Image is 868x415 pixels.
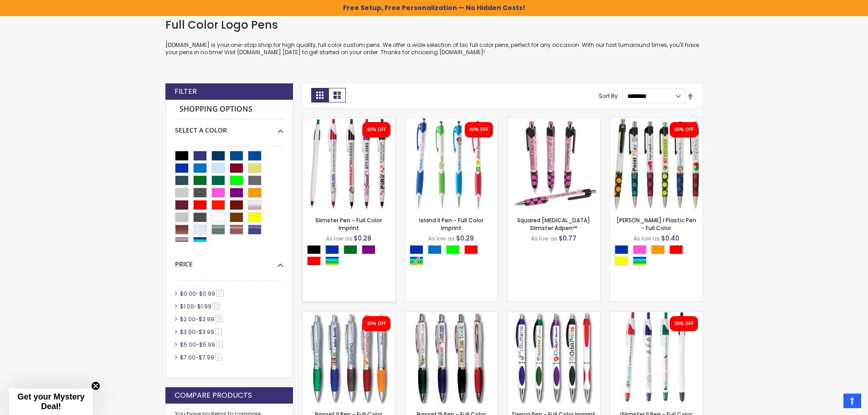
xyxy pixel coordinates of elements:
[615,256,628,266] div: Yellow
[178,328,225,336] a: $3.00-$3.991
[428,245,442,254] div: Blue Light
[9,389,93,415] div: Get your Mystery Deal!Close teaser
[405,118,498,210] img: Island II Pen - Full Color Imprint
[464,245,478,254] div: Red
[469,127,488,133] div: 40% OFF
[199,328,214,336] span: $3.99
[215,354,222,360] span: 2
[508,117,600,125] a: Squared Breast Cancer Slimster Adpen™
[303,312,395,404] img: Basset II Pen - Full Color Imprint
[199,315,214,323] span: $2.99
[180,341,196,348] span: $5.00
[178,341,226,348] a: $5.00-$5.991
[17,392,84,411] span: Get your Mystery Deal!
[303,118,395,210] img: Slimster Pen - Full Color Imprint
[199,290,215,297] span: $0.99
[610,118,703,210] img: Madeline I Plastic Pen - Full Color
[674,321,693,327] div: 30% OFF
[175,390,252,400] strong: Compare Products
[315,216,382,231] a: Slimster Pen - Full Color Imprint
[661,234,679,243] span: $0.40
[651,245,665,254] div: Orange
[410,245,498,268] div: Select A Color
[216,290,224,297] span: 17
[180,354,195,361] span: $7.00
[91,381,100,390] button: Close teaser
[175,100,283,119] strong: Shopping Options
[517,216,590,231] a: Squared [MEDICAL_DATA] Slimster Adpen™
[197,302,211,310] span: $1.99
[599,92,618,100] label: Sort By
[616,216,696,231] a: [PERSON_NAME] I Plastic Pen - Full Color
[216,341,223,348] span: 1
[180,302,194,310] span: $1.00
[354,234,371,243] span: $0.28
[405,312,498,404] img: Basset III Pen - Full Color Imprint
[165,41,703,56] p: [DOMAIN_NAME] is your one-stop shop for high quality, full color custom pens. We offer a wide sel...
[178,302,223,310] a: $1.00-$1.9933
[180,315,195,323] span: $2.00
[405,311,498,319] a: Basset III Pen - Full Color Imprint
[508,311,600,319] a: Denya Pen - Full Color Imprint
[178,315,226,323] a: $2.00-$2.9926
[367,127,386,133] div: 40% OFF
[428,235,455,242] span: As low as
[674,127,693,133] div: 40% OFF
[175,87,197,97] strong: Filter
[410,245,423,254] div: Blue
[669,245,683,254] div: Red
[199,341,215,348] span: $5.99
[303,311,395,319] a: Basset II Pen - Full Color Imprint
[175,253,283,269] div: Price
[344,245,357,254] div: Green
[165,18,703,32] h1: Full Color Logo Pens
[215,315,223,322] span: 26
[419,216,483,231] a: Island II Pen - Full Color Imprint
[456,234,474,243] span: $0.29
[531,235,557,242] span: As low as
[303,117,395,125] a: Slimster Pen - Full Color Imprint
[307,256,321,266] div: Red
[446,245,460,254] div: Lime Green
[325,245,339,254] div: Blue
[307,245,395,268] div: Select A Color
[215,328,222,335] span: 1
[178,290,227,297] a: $0.00-$0.9917
[212,302,220,309] span: 33
[367,321,386,327] div: 30% OFF
[405,117,498,125] a: Island II Pen - Full Color Imprint
[615,245,703,268] div: Select A Color
[508,312,600,404] img: Denya Pen - Full Color Imprint
[610,312,703,404] img: iSlimster II Pen - Full Color Imprint
[180,290,196,297] span: $0.00
[633,245,647,254] div: Pink
[362,245,375,254] div: Purple
[178,354,225,361] a: $7.00-$7.992
[508,118,600,210] img: Squared Breast Cancer Slimster Adpen™
[175,119,283,135] div: Select A Color
[633,235,660,242] span: As low as
[610,117,703,125] a: Madeline I Plastic Pen - Full Color
[326,235,352,242] span: As low as
[615,245,628,254] div: Blue
[311,88,329,102] strong: Grid
[180,328,195,336] span: $3.00
[325,256,339,266] div: Assorted
[559,234,576,243] span: $0.77
[610,311,703,319] a: iSlimster II Pen - Full Color Imprint
[307,245,321,254] div: Black
[633,256,647,266] div: Assorted
[199,354,214,361] span: $7.99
